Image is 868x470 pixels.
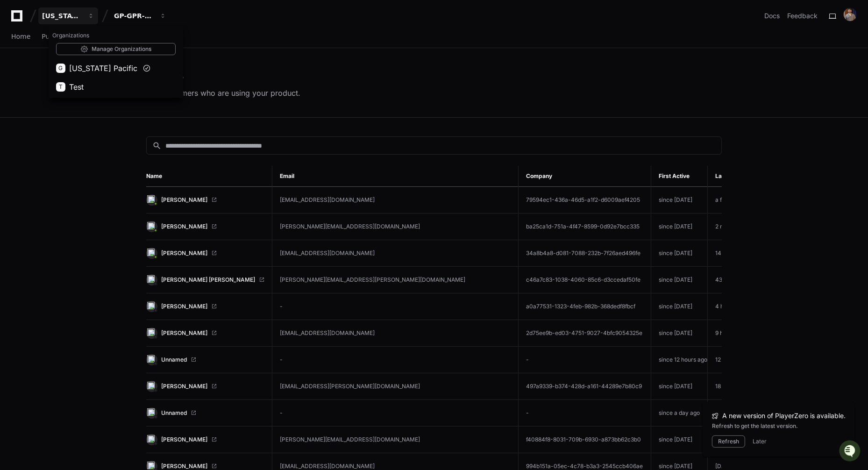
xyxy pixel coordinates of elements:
[161,409,187,417] span: Unnamed
[42,11,82,21] div: [US_STATE] Pacific
[272,320,519,347] td: [EMAIL_ADDRESS][DOMAIN_NAME]
[161,383,207,390] span: [PERSON_NAME]
[519,187,651,214] td: 79594ec1-436a-46d5-a1f2-d6009aef4205
[708,166,765,187] th: Last Active
[651,166,708,187] th: First Active
[651,347,708,373] td: since 12 hours ago
[272,240,519,267] td: [EMAIL_ADDRESS][DOMAIN_NAME]
[838,439,863,464] iframe: Open customer support
[11,34,30,39] span: Home
[146,274,264,285] a: [PERSON_NAME] [PERSON_NAME]
[146,87,300,99] div: The customers who are using your product.
[272,267,519,293] td: [PERSON_NAME][EMAIL_ADDRESS][PERSON_NAME][DOMAIN_NAME]
[147,222,156,231] img: 11.svg
[272,373,519,400] td: [EMAIL_ADDRESS][PERSON_NAME][DOMAIN_NAME]
[272,427,519,453] td: [PERSON_NAME][EMAIL_ADDRESS][DOMAIN_NAME]
[9,9,28,28] img: PlayerZero
[787,11,818,21] button: Feedback
[49,26,183,98] div: [US_STATE] Pacific
[161,356,187,363] span: Unnamed
[651,187,708,214] td: since [DATE]
[42,34,85,39] span: Pull Requests
[708,373,765,400] td: 18 hours ago
[32,70,153,79] div: Start new chat
[272,187,519,214] td: [EMAIL_ADDRESS][DOMAIN_NAME]
[56,43,176,55] a: Manage Organizations
[69,81,84,93] span: Test
[519,166,651,187] th: Company
[49,28,183,43] h1: Organizations
[272,400,519,427] td: -
[32,79,118,86] div: We're available if you need us!
[146,248,264,259] a: [PERSON_NAME]
[708,187,765,214] td: a few seconds ago
[147,382,156,391] img: 7.svg
[708,214,765,240] td: 2 minutes ago
[146,381,264,392] a: [PERSON_NAME]
[708,293,765,320] td: 4 hours ago
[651,373,708,400] td: since [DATE]
[651,427,708,453] td: since [DATE]
[712,435,745,448] button: Refresh
[9,102,63,109] div: Past conversations
[519,373,651,400] td: 497a9339-b374-428d-a161-44289e7b80c9
[9,70,26,86] img: 1756235613930-3d25f9e4-fa56-45dd-b3ad-e072dfbd1548
[69,63,137,74] span: [US_STATE] Pacific
[9,37,170,52] div: Welcome
[519,267,651,293] td: c46a7c83-1038-4060-85c6-d3ccedaf50fe
[519,214,651,240] td: ba25ca1d-751a-4f47-8599-0d92e7bcc335
[93,146,113,153] span: Pylon
[161,196,207,204] span: [PERSON_NAME]
[161,276,255,284] span: [PERSON_NAME] [PERSON_NAME]
[272,214,519,240] td: [PERSON_NAME][EMAIL_ADDRESS][DOMAIN_NAME]
[844,8,857,21] img: 176496148
[152,141,162,150] mat-icon: search
[110,7,170,24] button: GP-GPR-CXPortal
[708,347,765,373] td: 12 hours ago
[161,463,207,470] span: [PERSON_NAME]
[753,438,767,445] button: Later
[146,407,264,419] a: Unnamed
[9,116,24,131] img: Mr Abhinav Kumar
[11,26,30,48] a: Home
[146,301,264,312] a: [PERSON_NAME]
[161,436,207,443] span: [PERSON_NAME]
[708,320,765,347] td: 9 hours ago
[56,82,65,92] div: T
[29,125,85,133] span: Mr [PERSON_NAME]
[272,166,519,187] th: Email
[519,427,651,453] td: f40884f8-8031-709b-6930-a873bb62c3b0
[161,303,207,310] span: [PERSON_NAME]
[86,125,90,133] span: •
[146,67,300,84] div: Users
[147,435,156,444] img: 4.svg
[159,72,170,84] button: Start new chat
[708,267,765,293] td: 43 minutes ago
[146,328,264,339] a: [PERSON_NAME]
[722,411,846,420] span: A new version of PlayerZero is available.
[146,194,264,206] a: [PERSON_NAME]
[712,422,846,430] div: Refresh to get the latest version.
[708,240,765,267] td: 14 minutes ago
[147,249,156,257] img: 1.svg
[146,221,264,232] a: [PERSON_NAME]
[42,26,85,48] a: Pull Requests
[56,64,65,73] div: G
[147,408,156,417] img: 1.svg
[92,125,111,133] span: [DATE]
[651,214,708,240] td: since [DATE]
[161,249,207,257] span: [PERSON_NAME]
[519,320,651,347] td: 2d75ee9b-ed03-4751-9027-4bfc9054325e
[651,267,708,293] td: since [DATE]
[38,7,98,24] button: [US_STATE] Pacific
[161,223,207,230] span: [PERSON_NAME]
[519,400,651,427] td: -
[145,100,170,111] button: See all
[147,302,156,311] img: 12.svg
[146,166,272,187] th: Name
[146,434,264,445] a: [PERSON_NAME]
[651,400,708,427] td: since a day ago
[66,146,113,153] a: Powered byPylon
[651,240,708,267] td: since [DATE]
[272,293,519,320] td: -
